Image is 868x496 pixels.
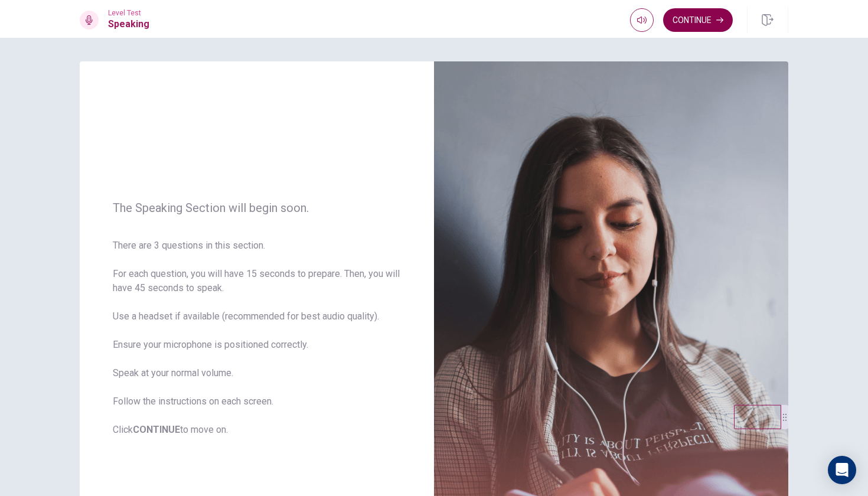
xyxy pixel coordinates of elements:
[108,17,149,31] h1: Speaking
[133,424,180,435] b: CONTINUE
[113,201,401,215] span: The Speaking Section will begin soon.
[663,8,733,32] button: Continue
[113,239,401,437] span: There are 3 questions in this section. For each question, you will have 15 seconds to prepare. Th...
[108,9,149,17] span: Level Test
[828,456,856,484] div: Open Intercom Messenger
